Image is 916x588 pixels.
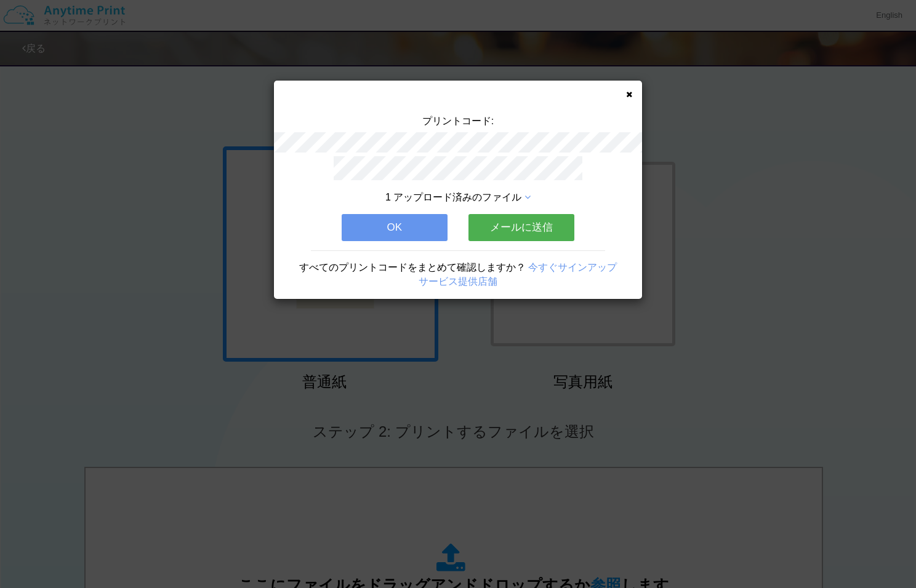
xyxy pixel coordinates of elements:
span: プリントコード: [422,116,494,126]
a: 今すぐサインアップ [528,262,617,272]
button: OK [342,214,448,241]
a: サービス提供店舗 [419,276,497,287]
span: すべてのプリントコードをまとめて確認しますか？ [299,262,526,272]
button: メールに送信 [468,214,574,241]
span: 1 アップロード済みのファイル [385,192,521,202]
